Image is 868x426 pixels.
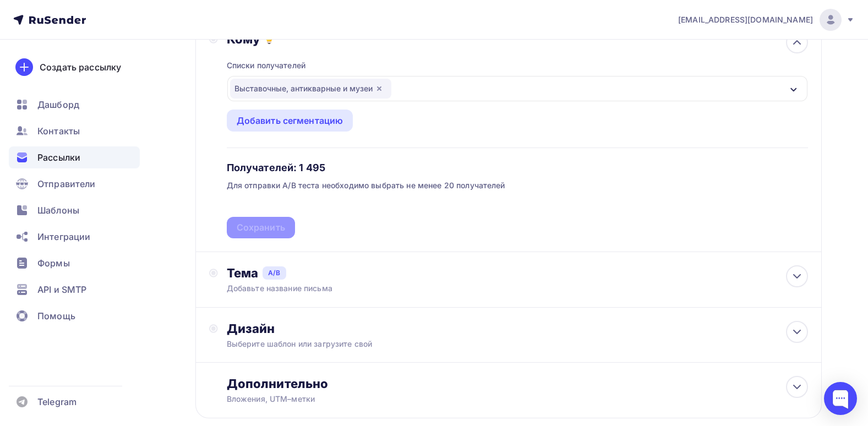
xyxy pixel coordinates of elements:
[678,9,855,31] a: [EMAIL_ADDRESS][DOMAIN_NAME]
[227,283,750,294] div: Добавьте название письма
[263,266,286,280] span: A/B
[37,230,90,243] span: Интеграции
[227,161,326,174] h4: Получателей: 1 495
[230,79,391,99] div: Выставочные, антикварные и музеи
[227,60,306,71] div: Списки получателей
[9,173,140,195] a: Отправители
[37,204,79,217] span: Шаблоны
[40,61,121,74] div: Создать рассылку
[37,98,79,111] span: Дашборд
[37,256,70,270] span: Формы
[37,283,86,296] span: API и SMTP
[227,394,750,405] div: Вложения, UTM–метки
[37,124,80,138] span: Контакты
[227,265,808,281] div: Тема
[237,114,343,127] div: Добавить сегментацию
[227,321,808,336] div: Дизайн
[678,14,813,25] span: [EMAIL_ADDRESS][DOMAIN_NAME]
[9,94,140,116] a: Дашборд
[37,177,96,190] span: Отправители
[37,309,75,323] span: Помощь
[9,199,140,221] a: Шаблоны
[227,376,808,391] div: Дополнительно
[9,120,140,142] a: Контакты
[227,179,505,192] h5: Для отправки A/B теста необходимо выбрать не менее 20 получателей
[227,75,808,102] button: Выставочные, антикварные и музеи
[9,252,140,274] a: Формы
[37,395,77,408] span: Telegram
[9,146,140,168] a: Рассылки
[227,338,750,349] div: Выберите шаблон или загрузите свой
[37,151,80,164] span: Рассылки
